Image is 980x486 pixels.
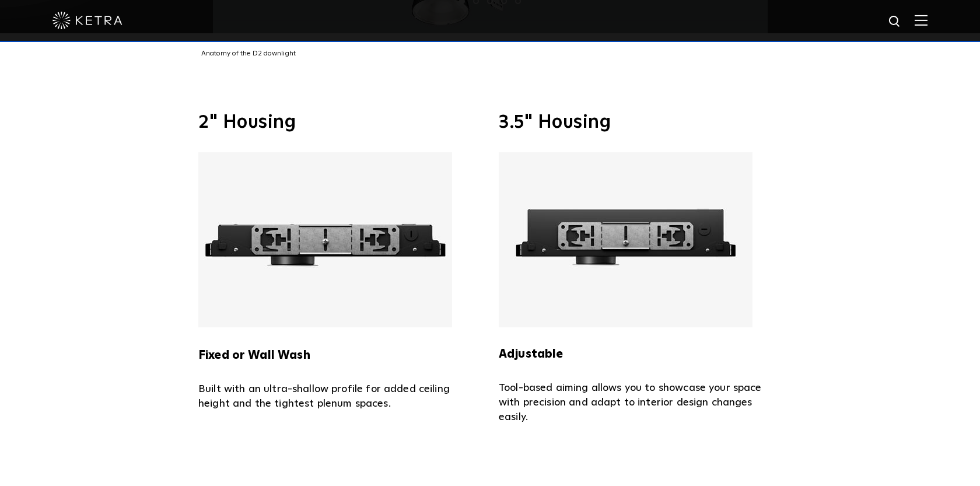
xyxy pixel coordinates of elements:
strong: Adjustable [499,348,563,360]
p: Built with an ultra-shallow profile for added ceiling height and the tightest plenum spaces. [198,382,481,411]
h3: 3.5" Housing [499,113,782,132]
h3: 2" Housing [198,113,481,132]
img: Ketra 2" Fixed or Wall Wash Housing with an ultra slim profile [198,152,452,327]
strong: Fixed or Wall Wash [198,349,310,361]
img: Hamburger%20Nav.svg [915,15,928,26]
img: ketra-logo-2019-white [52,12,123,29]
img: search icon [888,15,902,29]
p: Tool-based aiming allows you to showcase your space with precision and adapt to interior design c... [499,381,782,425]
img: Ketra 3.5" Adjustable Housing with an ultra slim profile [499,152,752,327]
div: Anatomy of the D2 downlight [190,48,796,61]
